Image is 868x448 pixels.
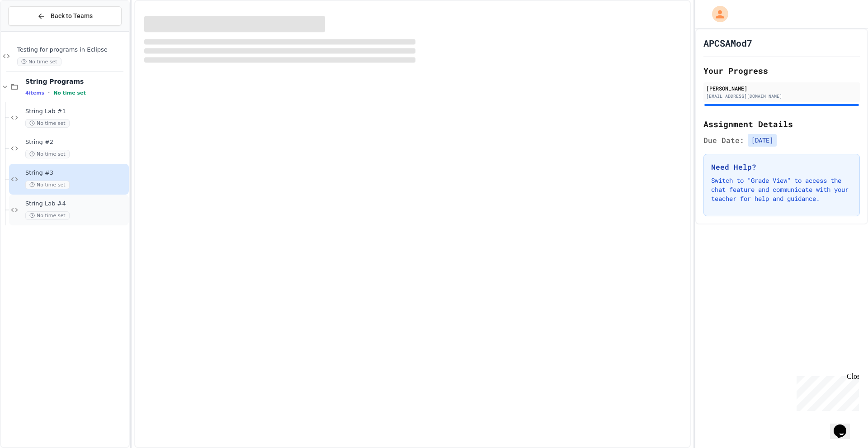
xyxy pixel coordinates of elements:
span: No time set [25,119,70,128]
h2: Your Progress [703,64,860,77]
p: Switch to "Grade View" to access the chat feature and communicate with your teacher for help and ... [711,176,852,203]
span: 4 items [25,90,44,96]
span: String Lab #1 [25,108,127,115]
span: No time set [25,211,70,220]
span: No time set [25,181,70,189]
button: Back to Teams [8,6,122,26]
span: String #2 [25,138,127,146]
div: Chat with us now!Close [4,4,62,57]
div: [PERSON_NAME] [706,84,857,92]
span: No time set [17,57,61,66]
span: String #3 [25,169,127,177]
span: No time set [25,150,70,158]
h2: Assignment Details [703,118,860,130]
span: Back to Teams [51,11,93,21]
iframe: chat widget [793,372,859,411]
span: String Lab #4 [25,200,127,208]
h3: Need Help? [711,162,852,172]
span: Due Date: [703,135,744,146]
div: My Account [703,4,731,24]
span: String Programs [25,77,127,86]
span: • [48,89,50,96]
div: [EMAIL_ADDRESS][DOMAIN_NAME] [706,93,857,100]
iframe: chat widget [830,412,859,439]
h1: APCSAMod7 [703,37,752,49]
span: Testing for programs in Eclipse [17,46,127,54]
span: [DATE] [748,134,777,147]
span: No time set [53,90,86,96]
